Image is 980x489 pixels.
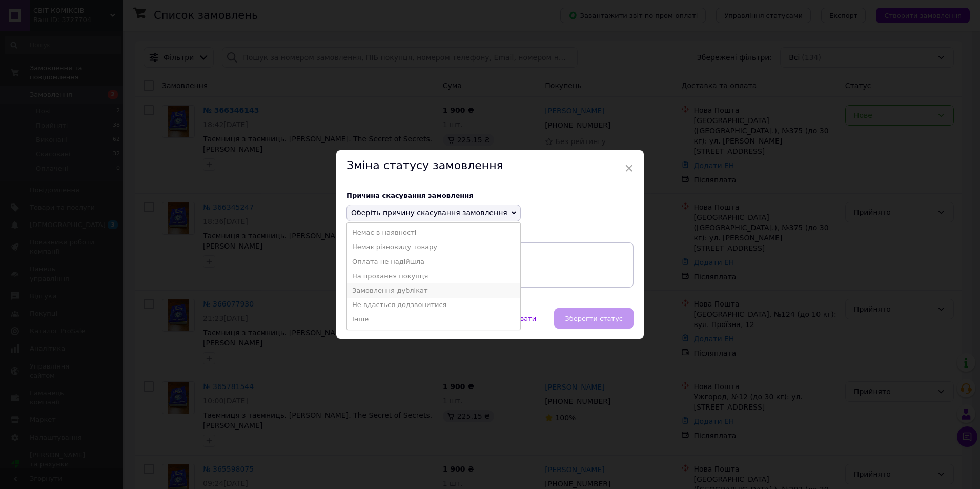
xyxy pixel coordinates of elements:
[346,192,634,199] div: Причина скасування замовлення
[347,226,520,240] li: Немає в наявності
[347,283,520,298] li: Замовлення-дублікат
[351,209,507,217] span: Оберіть причину скасування замовлення
[336,150,644,181] div: Зміна статусу замовлення
[347,240,520,254] li: Немає різновиду товару
[347,269,520,283] li: На прохання покупця
[347,312,520,327] li: Інше
[624,159,634,177] span: ×
[347,298,520,312] li: Не вдається додзвонитися
[347,255,520,269] li: Оплата не надійшла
